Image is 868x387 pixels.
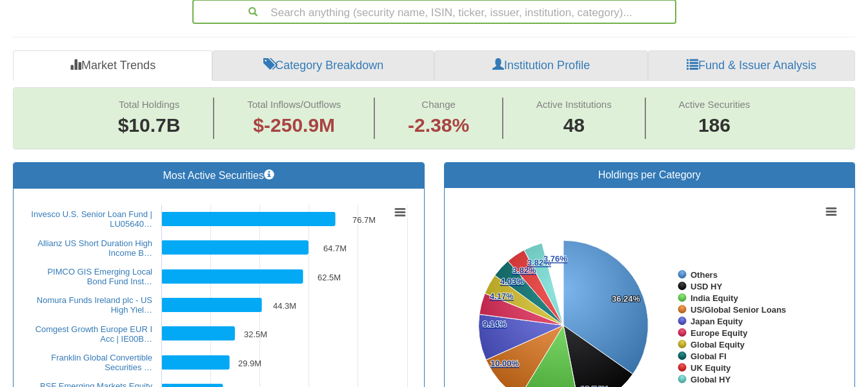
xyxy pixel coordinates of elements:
[691,317,743,326] tspan: Japan Equity
[691,375,731,384] tspan: Global HY
[434,50,648,81] a: Institution Profile
[678,112,750,140] span: 186
[408,112,469,140] span: -2.38%
[35,324,152,344] a: Comgest Growth Europe EUR I Acc | IE00B…
[323,244,347,253] tspan: 64.7M
[119,99,179,110] span: Total Holdings
[536,112,612,140] span: 48
[454,169,845,181] h3: Holdings per Category
[536,99,612,110] span: Active Institutions
[691,363,731,373] tspan: UK Equity
[13,50,212,81] a: Market Trends
[490,359,520,368] tspan: 10.00%
[691,328,748,338] tspan: Europe Equity
[352,215,376,225] tspan: 76.7M
[648,50,855,81] a: Fund & Issuer Analysis
[490,291,514,301] tspan: 4.17%
[23,169,414,182] h3: Most Active Securities
[691,305,786,315] tspan: US/Global Senior Loans
[421,99,456,110] span: Change
[527,258,551,267] tspan: 3.82%
[238,359,261,368] tspan: 29.9M
[678,99,750,110] span: Active Securities
[691,270,718,280] tspan: Others
[273,301,296,311] tspan: 44.3M
[244,329,267,339] tspan: 32.5M
[543,254,567,264] tspan: 3.76%
[37,295,152,315] a: Nomura Funds Ireland plc - US High Yiel…
[691,351,727,361] tspan: Global FI
[500,277,524,286] tspan: 4.03%
[31,209,152,229] a: Invesco U.S. Senior Loan Fund | LU05640…
[247,99,341,110] span: Total Inflows/Outflows
[691,340,745,350] tspan: Global Equity
[612,294,641,304] tspan: 36.24%
[253,114,335,136] span: $-250.9M
[194,1,675,23] div: Search anything (security name, ISIN, ticker, issuer, institution, category)...
[118,114,181,136] span: $10.7B
[212,50,434,81] a: Category Breakdown
[37,238,152,258] a: Allianz US Short Duration High Income B…
[512,266,536,275] tspan: 3.82%
[47,267,152,286] a: PIMCO GIS Emerging Local Bond Fund Inst…
[318,273,341,282] tspan: 62.5M
[691,293,738,303] tspan: India Equity
[691,282,722,291] tspan: USD HY
[51,353,152,372] a: Franklin Global Convertible Securities …
[483,319,507,329] tspan: 9.14%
